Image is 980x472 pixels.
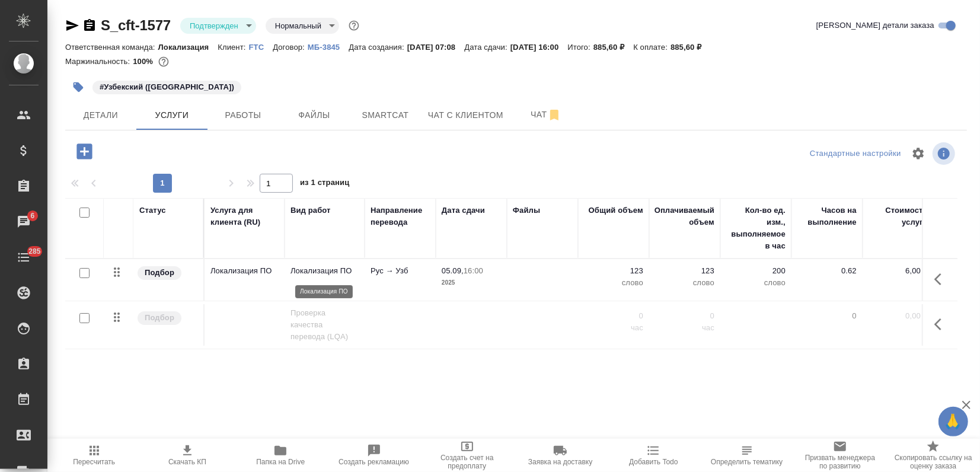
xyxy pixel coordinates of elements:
p: Локализация [158,43,218,52]
span: Призвать менеджера по развитию [800,454,879,470]
button: 🙏 [938,407,968,436]
span: 6 [23,210,42,222]
span: Добавить Todo [629,458,678,466]
p: 123 [584,265,643,277]
button: Скачать КП [141,439,234,472]
button: Добавить тэг [65,74,91,100]
p: слово [655,277,714,289]
div: Дата сдачи [442,205,485,216]
span: Работы [215,108,272,123]
button: Нормальный [272,21,325,31]
a: FTC [249,42,273,52]
a: МБ-3845 [308,42,349,52]
span: Создать счет на предоплату [427,454,506,470]
p: Клиент: [218,43,248,52]
span: Smartcat [357,108,414,123]
p: К оплате: [633,43,671,52]
p: час [584,322,643,334]
span: 285 [21,245,48,257]
div: Кол-во ед. изм., выполняемое в час [726,205,786,252]
p: Проверка качества перевода (LQA) [291,307,359,343]
span: Детали [72,108,129,123]
span: Чат [518,107,574,122]
button: Показать кнопки [927,265,956,294]
div: Статус [139,205,166,216]
button: Добавить Todo [607,439,700,472]
p: Договор: [273,43,308,52]
a: 6 [3,207,44,237]
button: Создать счет на предоплату [420,439,513,472]
span: Узбекский (Латиница) [91,81,242,91]
button: Подтвержден [186,21,242,31]
button: Определить тематику [700,439,793,472]
button: 0.00 RUB; [156,54,171,69]
p: Подбор [145,267,174,279]
p: 16:00 [464,266,483,275]
p: 100% [133,57,156,66]
svg: Отписаться [547,108,561,122]
p: 2025 [442,277,501,289]
button: Призвать менеджера по развитию [793,439,886,472]
p: [DATE] 07:08 [407,43,465,52]
p: час [655,322,714,334]
a: S_cft-1577 [101,17,171,33]
span: Скачать КП [168,458,206,466]
div: Направление перевода [371,205,430,228]
span: Заявка на доставку [528,458,592,466]
p: 0 [655,310,714,322]
p: 885,60 ₽ [593,43,634,52]
div: Оплачиваемый объем [655,205,714,228]
span: Файлы [286,108,343,123]
button: Пересчитать [47,439,141,472]
span: Определить тематику [711,458,783,466]
button: Доп статусы указывают на важность/срочность заказа [346,18,362,33]
button: Скопировать ссылку для ЯМессенджера [65,18,79,33]
p: 123 [655,265,714,277]
span: [PERSON_NAME] детали заказа [816,20,934,31]
p: 200 [726,265,786,277]
p: Дата сдачи: [464,43,510,52]
p: Рус → Узб [371,265,430,277]
span: 🙏 [943,409,963,434]
p: #Узбекский ([GEOGRAPHIC_DATA]) [100,81,234,93]
div: Стоимость услуги [869,205,928,228]
p: 0,00 ₽ [869,310,928,322]
button: Показать кнопки [927,310,956,339]
p: FTC [249,43,273,52]
p: Ответственная команда: [65,43,158,52]
a: 285 [3,243,44,272]
p: Локализация ПО [210,265,279,277]
button: Создать рекламацию [327,439,420,472]
span: Услуги [143,108,200,123]
button: Заявка на доставку [514,439,607,472]
p: Локализация ПО [291,265,359,277]
span: Создать рекламацию [339,458,409,466]
span: Посмотреть информацию [933,142,957,165]
button: Скопировать ссылку [82,18,97,33]
td: 0 [791,304,863,346]
button: Папка на Drive [234,439,327,472]
span: из 1 страниц [300,176,350,193]
span: Чат с клиентом [428,108,503,123]
p: 0 [584,310,643,322]
div: Файлы [513,205,540,216]
p: слово [726,277,786,289]
p: Итого: [567,43,593,52]
div: Подтвержден [180,18,256,34]
span: Папка на Drive [256,458,305,466]
div: Вид работ [291,205,331,216]
div: Часов на выполнение [797,205,857,228]
div: Подтвержден [266,18,339,34]
p: Дата создания: [349,43,407,52]
p: 6,00 ₽ [869,265,928,277]
span: Настроить таблицу [904,139,933,168]
p: 885,60 ₽ [671,43,711,52]
td: 0.62 [791,259,863,301]
div: split button [807,145,904,163]
div: Услуга для клиента (RU) [210,205,279,228]
div: Общий объем [589,205,643,216]
p: [DATE] 16:00 [510,43,568,52]
button: Скопировать ссылку на оценку заказа [887,439,980,472]
span: Скопировать ссылку на оценку заказа [894,454,973,470]
p: слово [584,277,643,289]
